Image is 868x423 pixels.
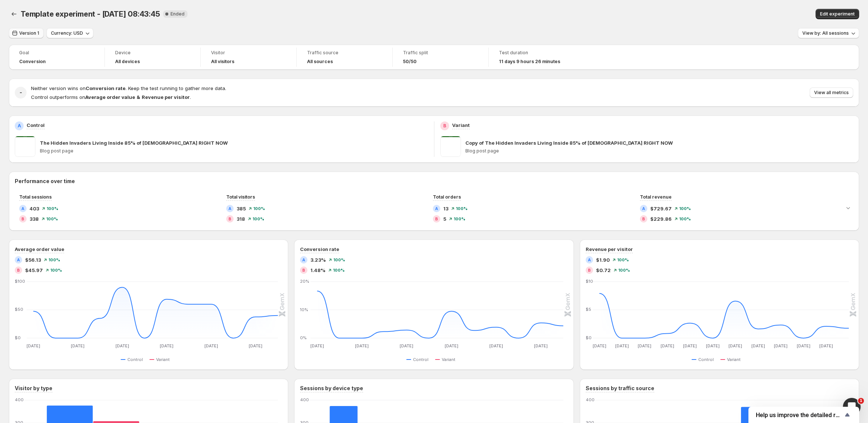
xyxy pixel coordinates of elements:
[588,258,591,262] h2: A
[720,355,744,364] button: Variant
[31,85,226,91] span: Neither version wins on . Keep the test running to gather more data.
[756,410,852,419] button: Show survey - Help us improve the detailed report for A/B campaigns
[403,59,417,65] span: 50/50
[46,206,58,211] span: 100%
[252,217,264,221] span: 100%
[137,94,140,100] strong: &
[121,355,146,364] button: Control
[127,357,143,362] span: Control
[30,215,39,223] span: 338
[307,50,382,56] span: Traffic source
[798,28,859,38] button: View by: All sessions
[19,50,94,56] span: Goal
[115,59,140,65] h4: All devices
[15,136,35,157] img: The Hidden Invaders Living Inside 85% of Americans RIGHT NOW
[642,217,645,221] h2: B
[21,206,24,211] h2: A
[253,206,265,211] span: 100%
[17,258,20,262] h2: A
[403,50,478,56] span: Traffic split
[40,148,428,154] p: Blog post page
[48,258,60,262] span: 100%
[300,245,339,253] h3: Conversion rate
[302,258,305,262] h2: A
[706,343,720,348] text: [DATE]
[435,206,438,211] h2: A
[810,87,853,98] button: View all metrics
[204,343,218,348] text: [DATE]
[596,266,611,274] span: $0.72
[228,206,231,211] h2: A
[596,256,610,264] span: $1.90
[774,343,788,348] text: [DATE]
[149,355,173,364] button: Variant
[333,268,345,272] span: 100%
[586,279,593,284] text: $10
[692,355,717,364] button: Control
[333,258,345,262] span: 100%
[18,123,21,129] h2: A
[211,49,286,65] a: VisitorAll visitors
[751,343,765,348] text: [DATE]
[307,59,333,65] h4: All sources
[650,205,672,212] span: $729.67
[142,94,190,100] strong: Revenue per visitor
[592,343,606,348] text: [DATE]
[307,49,382,65] a: Traffic sourceAll sources
[586,335,592,340] text: $0
[46,28,93,38] button: Currency: USD
[15,307,23,312] text: $50
[228,217,231,221] h2: B
[226,194,255,200] span: Total visitors
[618,268,630,272] span: 100%
[86,85,125,91] strong: Conversion rate
[51,30,83,36] span: Currency: USD
[586,307,591,312] text: $5
[650,215,672,223] span: $229.86
[406,355,431,364] button: Control
[25,266,43,274] span: $45.97
[499,59,560,65] span: 11 days 9 hours 26 minutes
[21,217,24,221] h2: B
[116,343,129,348] text: [DATE]
[617,258,629,262] span: 100%
[40,139,228,147] p: The Hidden Invaders Living Inside 85% of [DEMOGRAPHIC_DATA] RIGHT NOW
[310,256,326,264] span: 3.23%
[50,268,62,272] span: 100%
[15,279,25,284] text: $100
[15,385,52,392] h3: Visitor by type
[454,217,465,221] span: 100%
[843,203,853,213] button: Expand chart
[661,343,674,348] text: [DATE]
[443,123,446,129] h2: B
[302,268,305,272] h2: B
[586,385,654,392] h3: Sessions by traffic source
[403,49,478,65] a: Traffic split50/50
[355,343,369,348] text: [DATE]
[727,357,741,362] span: Variant
[816,9,859,19] button: Edit experiment
[642,206,645,211] h2: A
[160,343,173,348] text: [DATE]
[588,268,591,272] h2: B
[465,148,854,154] p: Blog post page
[17,268,20,272] h2: B
[249,343,263,348] text: [DATE]
[300,307,308,312] text: 10%
[300,335,307,340] text: 0%
[300,279,309,284] text: 20%
[820,11,855,17] span: Edit experiment
[237,215,245,223] span: 318
[615,343,629,348] text: [DATE]
[15,245,64,253] h3: Average order value
[413,357,428,362] span: Control
[679,217,691,221] span: 100%
[46,217,58,221] span: 100%
[698,357,714,362] span: Control
[440,136,461,157] img: Copy of The Hidden Invaders Living Inside 85% of Americans RIGHT NOW
[211,59,234,65] h4: All visitors
[452,121,470,129] p: Variant
[638,343,651,348] text: [DATE]
[9,9,19,19] button: Back
[15,397,24,402] text: 400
